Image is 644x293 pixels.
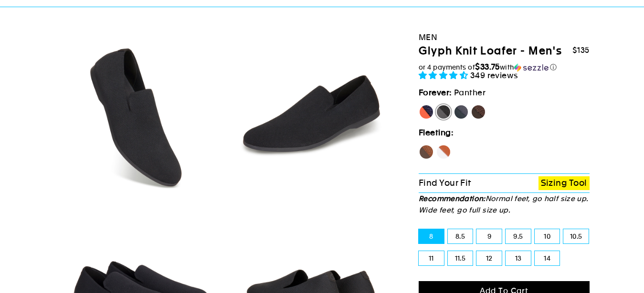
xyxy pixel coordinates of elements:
label: 11.5 [448,251,473,265]
strong: Recommendation: [419,194,486,202]
label: 12 [476,251,502,265]
label: 8 [419,229,444,243]
strong: Forever: [419,88,452,97]
img: Panther [230,35,393,198]
img: Sezzle [514,63,549,72]
label: Hawk [419,144,434,160]
label: Fox [436,144,451,160]
div: or 4 payments of with [419,62,590,72]
span: Find Your Fit [419,178,471,188]
label: 8.5 [448,229,473,243]
div: or 4 payments of$33.75withSezzle Click to learn more about Sezzle [419,62,590,72]
label: 9.5 [506,229,531,243]
span: 4.71 stars [419,71,470,80]
span: $33.75 [475,62,500,71]
label: Panther [436,104,451,120]
label: 13 [506,251,531,265]
strong: Fleeting: [419,128,454,137]
span: $135 [572,46,590,55]
label: 10 [535,229,560,243]
label: 11 [419,251,444,265]
span: Panther [454,88,486,97]
div: Men [419,31,590,44]
label: 10.5 [563,229,589,243]
h1: Glyph Knit Loafer - Men's [419,44,562,58]
label: 14 [535,251,560,265]
label: [PERSON_NAME] [419,104,434,120]
a: Sizing Tool [538,176,590,190]
label: 9 [476,229,502,243]
span: 349 reviews [470,71,518,80]
p: Normal feet, go half size up. Wide feet, go full size up. [419,193,590,216]
label: Mustang [471,104,486,120]
label: Rhino [454,104,469,120]
img: Panther [59,35,222,198]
